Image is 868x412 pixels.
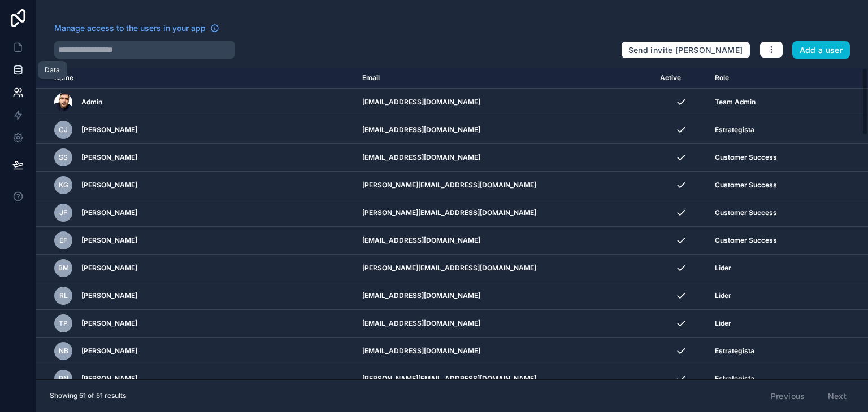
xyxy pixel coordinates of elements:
td: [EMAIL_ADDRESS][DOMAIN_NAME] [355,227,653,255]
span: Lider [715,264,731,273]
span: Manage access to the users in your app [54,23,206,34]
span: EF [59,236,67,245]
span: [PERSON_NAME] [81,374,137,383]
td: [PERSON_NAME][EMAIL_ADDRESS][DOMAIN_NAME] [355,365,653,393]
span: [PERSON_NAME] [81,153,137,162]
span: [PERSON_NAME] [81,291,137,300]
th: Active [653,68,708,89]
a: Manage access to the users in your app [54,23,219,34]
span: PN [59,374,68,383]
th: Role [708,68,828,89]
span: Team Admin [715,98,756,107]
span: [PERSON_NAME] [81,236,137,245]
span: [PERSON_NAME] [81,181,137,190]
span: Customer Success [715,153,777,162]
button: Add a user [792,41,850,59]
th: Name [36,68,355,89]
td: [PERSON_NAME][EMAIL_ADDRESS][DOMAIN_NAME] [355,199,653,227]
span: RL [59,291,68,300]
span: [PERSON_NAME] [81,319,137,328]
span: [PERSON_NAME] [81,208,137,217]
td: [PERSON_NAME][EMAIL_ADDRESS][DOMAIN_NAME] [355,172,653,199]
span: [PERSON_NAME] [81,347,137,356]
span: Estrategista [715,374,754,383]
div: Data [45,65,60,74]
span: Showing 51 of 51 results [50,391,126,400]
th: Email [355,68,653,89]
td: [EMAIL_ADDRESS][DOMAIN_NAME] [355,116,653,144]
div: scrollable content [36,68,868,379]
span: Estrategista [715,125,754,134]
td: [EMAIL_ADDRESS][DOMAIN_NAME] [355,338,653,365]
td: [EMAIL_ADDRESS][DOMAIN_NAME] [355,310,653,338]
span: Customer Success [715,181,777,190]
span: CJ [59,125,68,134]
span: [PERSON_NAME] [81,264,137,273]
td: [EMAIL_ADDRESS][DOMAIN_NAME] [355,282,653,310]
span: Estrategista [715,347,754,356]
span: NB [59,347,68,356]
td: [PERSON_NAME][EMAIL_ADDRESS][DOMAIN_NAME] [355,255,653,282]
span: Admin [81,98,102,107]
span: BM [58,264,69,273]
span: KG [59,181,68,190]
span: Lider [715,319,731,328]
button: Send invite [PERSON_NAME] [621,41,750,59]
span: SS [59,153,68,162]
span: TP [59,319,68,328]
td: [EMAIL_ADDRESS][DOMAIN_NAME] [355,89,653,116]
span: JF [59,208,67,217]
span: [PERSON_NAME] [81,125,137,134]
td: [EMAIL_ADDRESS][DOMAIN_NAME] [355,144,653,172]
span: Customer Success [715,208,777,217]
span: Lider [715,291,731,300]
span: Customer Success [715,236,777,245]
